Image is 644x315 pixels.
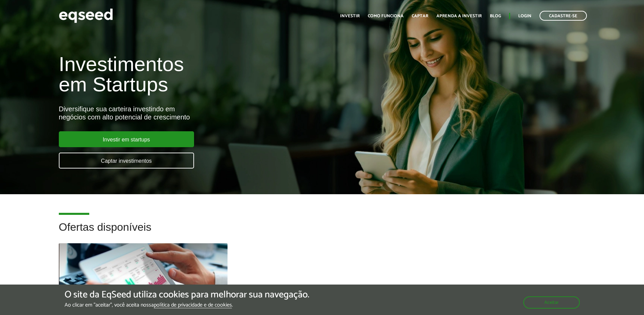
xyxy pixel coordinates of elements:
h2: Ofertas disponíveis [59,221,586,243]
button: Aceitar [523,296,580,309]
a: Aprenda a investir [436,14,482,18]
a: Blog [490,14,501,18]
h5: O site da EqSeed utiliza cookies para melhorar sua navegação. [65,290,309,300]
a: Como funciona [368,14,404,18]
img: EqSeed [59,7,113,25]
a: Captar investimentos [59,153,194,168]
a: Login [518,14,531,18]
a: Investir [340,14,360,18]
a: Cadastre-se [540,11,587,21]
a: Investir em startups [59,131,194,147]
div: Diversifique sua carteira investindo em negócios com alto potencial de crescimento [59,105,371,121]
p: Ao clicar em "aceitar", você aceita nossa . [65,302,309,308]
a: Captar [412,14,428,18]
h1: Investimentos em Startups [59,54,371,95]
a: política de privacidade e de cookies [154,302,232,308]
